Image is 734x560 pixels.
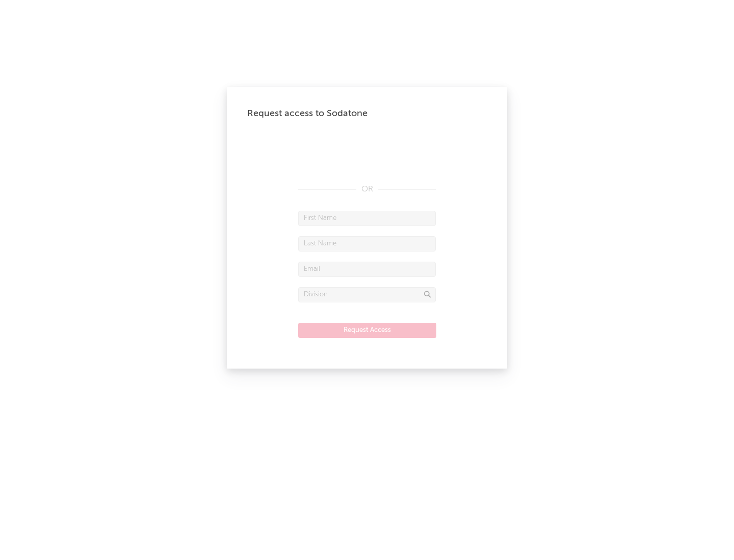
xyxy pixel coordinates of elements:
div: OR [298,183,436,195]
div: Request access to Sodatone [247,107,487,120]
button: Request Access [298,323,436,338]
input: Division [298,287,436,302]
input: First Name [298,211,436,226]
input: Email [298,262,436,277]
input: Last Name [298,236,436,251]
